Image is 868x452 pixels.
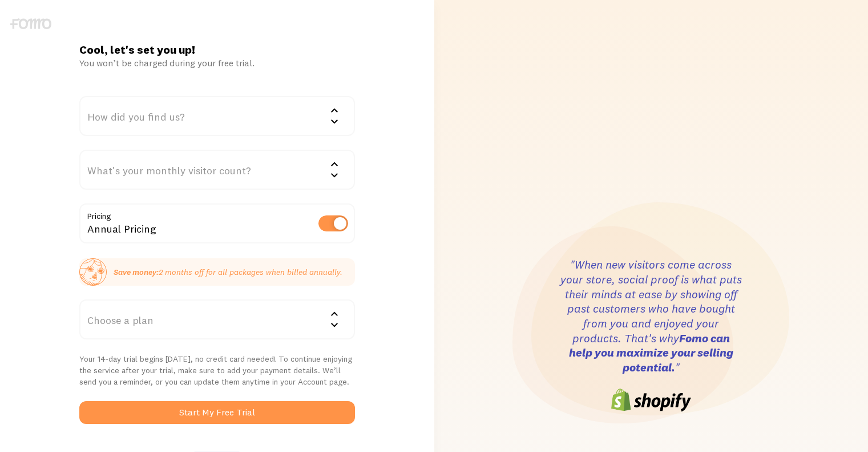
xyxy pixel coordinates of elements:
strong: Fomo publicly displays your achievements and customer interactions [518,287,685,330]
div: Annual Pricing [79,203,355,245]
img: shopify-logo-6cb0242e8808f3daf4ae861e06351a6977ea544d1a5c563fd64e3e69b7f1d4c4.png [611,389,691,411]
div: Choose a plan [79,299,355,339]
p: 2 months off for all packages when billed annually. [114,266,342,278]
strong: Fomo helps you boost your sales by harnessing the power of social proof. [521,275,697,318]
p: Your 14-day trial begins [DATE], no credit card needed! To continue enjoying the service after yo... [79,353,355,387]
h1: Cool, let's set you up! [79,42,355,57]
h3: "When new visitors come across your store, social proof is what puts their minds at ease by showi... [560,257,742,375]
img: zapier-logo-67829435118c75c76cb2dd6da18087269b6957094811fad6c81319a220d8a412.png [584,359,633,382]
h3: " on your website to help increase sales and conversions." [518,287,700,346]
h3: " A customer knowing that someone else has bought a specific item can be the difference maker bet... [518,275,700,363]
div: You won’t be charged during your free trial. [79,57,355,69]
div: How did you find us? [79,96,355,136]
img: fomo-logo-gray-b99e0e8ada9f9040e2984d0d95b3b12da0074ffd48d1e5cb62ac37fc77b0b268.svg [10,18,51,29]
button: Start My Free Trial [79,401,355,424]
img: sumo-logo-1cafdecd7bb48b33eaa792b370d3cec89df03f7790928d0317a799d01587176e.png [562,377,656,394]
strong: Save money: [114,267,159,277]
div: What's your monthly visitor count? [79,150,355,190]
